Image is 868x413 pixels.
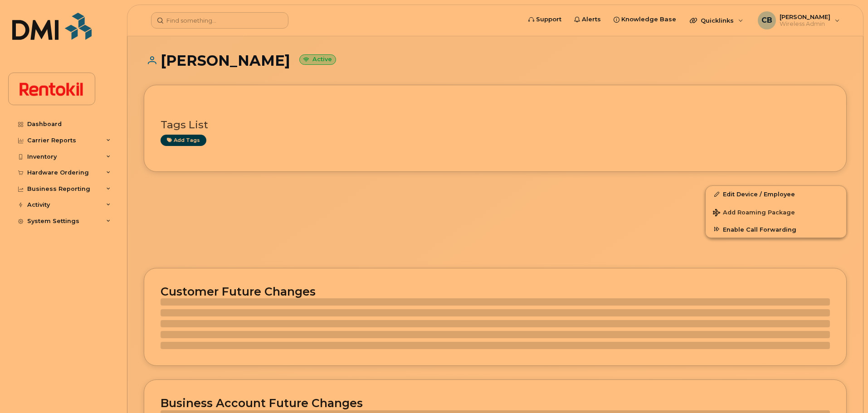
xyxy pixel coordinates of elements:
[161,396,830,410] h2: Business Account Future Changes
[706,186,846,202] a: Edit Device / Employee
[723,226,796,233] span: Enable Call Forwarding
[161,285,830,298] h2: Customer Future Changes
[706,221,846,238] button: Enable Call Forwarding
[706,203,846,221] button: Add Roaming Package
[299,54,336,65] small: Active
[144,53,847,68] h1: [PERSON_NAME]
[161,119,830,131] h3: Tags List
[713,209,795,218] span: Add Roaming Package
[161,135,206,146] a: Add tags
